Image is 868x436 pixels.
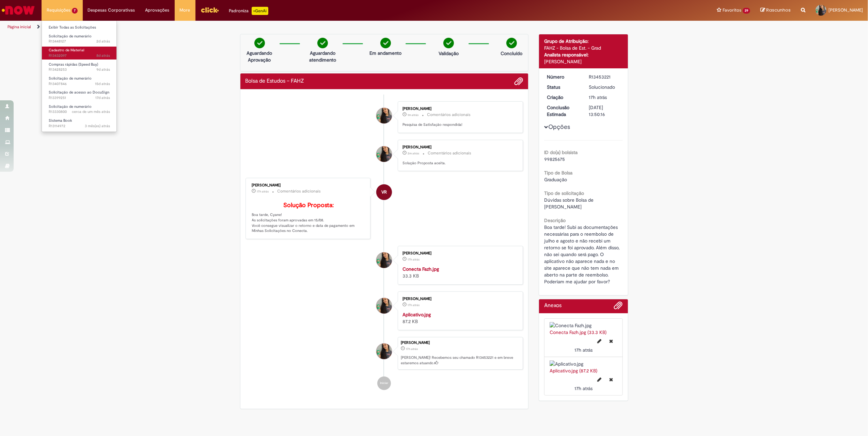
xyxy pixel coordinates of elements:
a: Aberto R13330800 : Solicitação de numerário [42,103,117,116]
img: check-circle-green.png [380,38,391,48]
small: Comentários adicionais [428,150,471,156]
button: Excluir Conecta Fazh.jpg [605,336,617,347]
img: check-circle-green.png [317,38,328,48]
dt: Conclusão Estimada [542,104,584,118]
span: R13428253 [49,67,110,72]
div: Cyane Oliveira Elias Silvestre [376,343,392,359]
dt: Criação [542,94,584,101]
span: R13399251 [49,95,110,101]
span: Favoritos [723,7,741,14]
span: 7 [72,8,78,14]
strong: Conecta Fazh.jpg [403,266,439,272]
span: [PERSON_NAME] [828,7,863,13]
span: 17h atrás [408,257,420,262]
div: [PERSON_NAME] [403,107,516,111]
div: [PERSON_NAME] [544,58,623,65]
time: 27/08/2025 15:35:39 [574,385,593,391]
dt: Status [542,84,584,90]
button: Editar nome de arquivo Aplicativo.jpg [594,374,606,385]
img: Conecta Fazh.jpg [550,322,617,329]
b: ID do(a) bolsista [544,149,578,155]
p: [PERSON_NAME]! Recebemos seu chamado R13453221 e em breve estaremos atuando. [401,355,519,366]
span: Boa tarde! Subi as documentações necessárias para o reembolso de julho e agosto e não recebi um r... [544,224,621,285]
div: R13453221 [589,73,620,80]
div: [PERSON_NAME] [403,145,516,149]
span: 17h atrás [406,347,418,351]
a: Aberto R13114972 : Sistema Book [42,117,117,130]
time: 19/08/2025 11:58:04 [96,67,110,72]
p: Concluído [501,50,522,57]
span: 15d atrás [95,81,110,86]
h2: Anexos [544,303,562,309]
ul: Histórico de tíquete [246,95,523,397]
span: More [180,7,190,14]
a: Aberto R13399251 : Solicitação de acesso ao DocuSign [42,89,117,101]
img: check-circle-green.png [506,38,517,48]
button: Editar nome de arquivo Conecta Fazh.jpg [594,336,606,347]
div: Padroniza [229,7,268,15]
a: Exibir Todas as Solicitações [42,24,117,31]
span: 29 [743,8,750,14]
div: Cyane Oliveira Elias Silvestre [376,108,392,123]
div: 33.3 KB [403,266,516,279]
b: Tipo de Bolsa [544,170,572,176]
span: cerca de um mês atrás [72,109,110,114]
div: Cyane Oliveira Elias Silvestre [376,252,392,268]
a: Rascunhos [760,7,791,14]
a: Aplicativo.jpg (87.2 KB) [550,368,597,374]
span: Rascunhos [766,7,791,13]
span: Solicitação de numerário [49,104,92,109]
time: 27/08/2025 15:35:40 [574,347,593,353]
time: 28/08/2025 08:22:19 [408,113,419,117]
span: VR [381,184,387,200]
p: Aguardando atendimento [306,50,339,63]
span: Compras rápidas (Speed Buy) [49,62,98,67]
span: 99825675 [544,156,565,162]
button: Adicionar anexos [514,77,523,86]
img: Aplicativo.jpg [550,360,617,367]
p: Validação [439,50,459,57]
time: 27/08/2025 15:35:39 [408,303,420,307]
span: Sistema Book [49,118,72,123]
div: Solucionado [589,84,620,90]
b: Descrição [544,217,566,223]
span: Solicitação de numerário [49,76,92,81]
span: Aprovações [145,7,170,14]
p: Pesquisa de Satisfação respondida! [403,122,516,128]
div: Analista responsável: [544,51,623,58]
span: Requisições [47,7,70,14]
small: Comentários adicionais [278,188,321,194]
a: Aplicativo.jpg [403,312,431,318]
a: Aberto R13407846 : Solicitação de numerário [42,75,117,87]
span: R13448127 [49,39,110,44]
button: Adicionar anexos [614,301,623,313]
a: Aberto R13432097 : Cadastro de Material [42,47,117,59]
p: Em andamento [369,50,401,56]
div: [PERSON_NAME] [252,183,365,187]
ul: Trilhas de página [5,21,573,33]
time: 20/08/2025 11:51:20 [96,53,110,58]
span: 8d atrás [96,53,110,58]
button: Excluir Aplicativo.jpg [605,374,617,385]
span: Graduação [544,177,567,183]
h2: Bolsa de Estudos – FAHZ Histórico de tíquete [246,78,304,84]
span: Despesas Corporativas [88,7,135,14]
span: 17h atrás [408,303,420,307]
time: 26/08/2025 12:22:22 [96,39,110,44]
div: 27/08/2025 15:35:45 [589,94,620,101]
li: Cyane Oliveira Elias Silvestre [246,337,523,370]
span: R13114972 [49,123,110,129]
div: 87.2 KB [403,311,516,325]
span: Solicitação de numerário [49,34,92,39]
a: Aberto R13428253 : Compras rápidas (Speed Buy) [42,61,117,73]
div: Cyane Oliveira Elias Silvestre [376,298,392,314]
span: 17h atrás [574,347,593,353]
p: Aguardando Aprovação [243,50,276,63]
span: 17h atrás [257,189,269,194]
span: R13432097 [49,53,110,58]
div: [PERSON_NAME] [401,341,519,345]
p: Boa tarde, Cyane! As solicitações foram aprovadas em 15/08. Você consegue visualizar o retorno e ... [252,202,365,234]
time: 28/08/2025 08:22:12 [408,151,419,155]
span: 17h atrás [574,385,593,391]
